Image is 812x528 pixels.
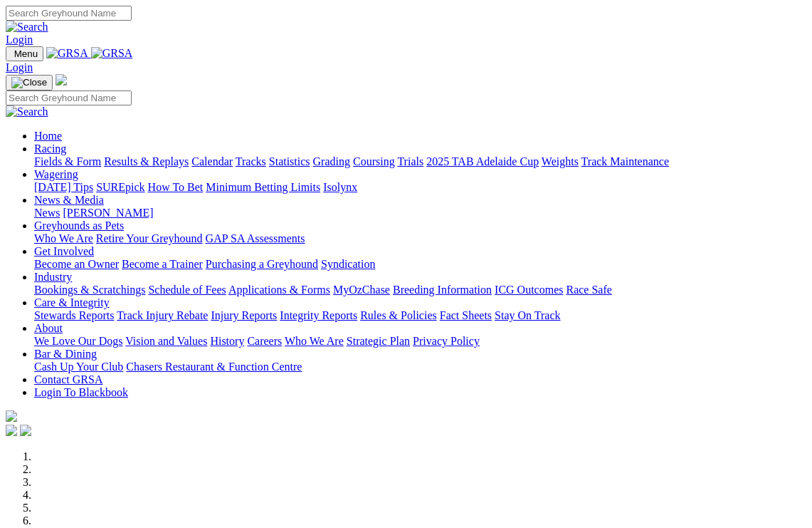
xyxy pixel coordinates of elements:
[91,47,133,60] img: GRSA
[34,194,104,206] a: News & Media
[34,296,110,309] a: Care & Integrity
[125,335,207,347] a: Vision and Values
[117,309,208,321] a: Track Injury Rebate
[313,155,350,167] a: Grading
[360,309,437,321] a: Rules & Policies
[96,181,144,193] a: SUREpick
[353,155,395,167] a: Coursing
[236,155,266,167] a: Tracks
[397,155,423,167] a: Trials
[148,181,204,193] a: How To Bet
[34,245,94,257] a: Get Involved
[6,21,48,33] img: Search
[34,361,806,373] div: Bar & Dining
[11,77,47,88] img: Close
[247,335,282,347] a: Careers
[542,155,579,167] a: Weights
[34,322,63,334] a: About
[393,284,492,296] a: Breeding Information
[34,130,62,142] a: Home
[206,181,320,193] a: Minimum Betting Limits
[495,309,560,321] a: Stay On Track
[6,6,132,21] input: Search
[191,155,233,167] a: Calendar
[34,155,806,168] div: Racing
[63,207,153,219] a: [PERSON_NAME]
[34,284,145,296] a: Bookings & Scratchings
[347,335,410,347] a: Strategic Plan
[6,46,43,61] button: Toggle navigation
[228,284,330,296] a: Applications & Forms
[34,232,93,244] a: Who We Are
[321,258,375,270] a: Syndication
[426,155,539,167] a: 2025 TAB Adelaide Cup
[34,309,114,321] a: Stewards Reports
[34,258,119,270] a: Become an Owner
[6,90,132,105] input: Search
[285,335,344,347] a: Who We Are
[34,335,806,348] div: About
[6,61,33,73] a: Login
[56,74,67,86] img: logo-grsa-white.png
[269,155,310,167] a: Statistics
[34,207,60,219] a: News
[34,181,93,193] a: [DATE] Tips
[34,143,66,155] a: Racing
[34,181,806,194] div: Wagering
[206,232,305,244] a: GAP SA Assessments
[34,284,806,296] div: Industry
[6,410,17,422] img: logo-grsa-white.png
[6,425,17,436] img: facebook.svg
[206,258,318,270] a: Purchasing a Greyhound
[6,105,48,118] img: Search
[148,284,226,296] a: Schedule of Fees
[6,33,33,46] a: Login
[34,271,72,283] a: Industry
[34,348,97,360] a: Bar & Dining
[34,373,102,385] a: Contact GRSA
[122,258,203,270] a: Become a Trainer
[104,155,189,167] a: Results & Replays
[280,309,357,321] a: Integrity Reports
[440,309,492,321] a: Fact Sheets
[413,335,480,347] a: Privacy Policy
[34,335,122,347] a: We Love Our Dogs
[34,361,123,373] a: Cash Up Your Club
[126,361,302,373] a: Chasers Restaurant & Function Centre
[96,232,203,244] a: Retire Your Greyhound
[34,168,78,180] a: Wagering
[566,284,611,296] a: Race Safe
[34,219,124,232] a: Greyhounds as Pets
[323,181,357,193] a: Isolynx
[34,258,806,271] div: Get Involved
[6,75,53,90] button: Toggle navigation
[495,284,563,296] a: ICG Outcomes
[581,155,669,167] a: Track Maintenance
[34,309,806,322] div: Care & Integrity
[34,386,128,398] a: Login To Blackbook
[34,155,101,167] a: Fields & Form
[14,48,38,59] span: Menu
[333,284,390,296] a: MyOzChase
[20,425,31,436] img: twitter.svg
[210,335,244,347] a: History
[34,232,806,245] div: Greyhounds as Pets
[46,47,88,60] img: GRSA
[34,207,806,219] div: News & Media
[211,309,277,321] a: Injury Reports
